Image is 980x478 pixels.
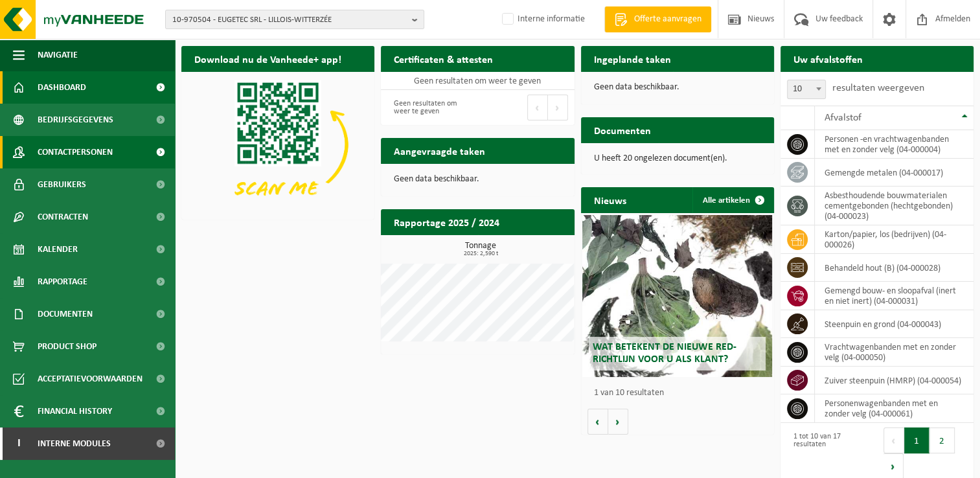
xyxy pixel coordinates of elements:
[815,130,974,159] td: personen -en vrachtwagenbanden met en zonder velg (04-000004)
[594,389,768,398] p: 1 van 10 resultaten
[815,282,974,310] td: gemengd bouw- en sloopafval (inert en niet inert) (04-000031)
[38,201,88,233] span: Contracten
[548,95,568,120] button: Next
[38,39,78,71] span: Navigatie
[631,13,705,26] span: Offerte aanvragen
[381,138,498,163] h2: Aangevraagde taken
[499,10,585,29] label: Interne informatie
[815,338,974,367] td: vrachtwagenbanden met en zonder velg (04-000050)
[815,394,974,423] td: personenwagenbanden met en zonder velg (04-000061)
[165,10,424,29] button: 10-970504 - EUGETEC SRL - LILLOIS-WITTERZÉE
[815,187,974,225] td: asbesthoudende bouwmaterialen cementgebonden (hechtgebonden) (04-000023)
[394,175,561,184] p: Geen data beschikbaar.
[387,242,574,257] h3: Tonnage
[787,80,826,99] span: 10
[38,395,112,427] span: Financial History
[825,113,861,123] span: Afvalstof
[38,363,142,395] span: Acceptatievoorwaarden
[38,266,87,298] span: Rapportage
[38,427,111,460] span: Interne modules
[581,117,664,142] h2: Documenten
[582,215,771,377] a: Wat betekent de nieuwe RED-richtlijn voor u als klant?
[594,154,761,163] p: U heeft 20 ongelezen document(en).
[381,72,574,90] td: Geen resultaten om weer te geven
[604,6,711,32] a: Offerte aanvragen
[587,409,608,435] button: Vorige
[929,427,955,453] button: 2
[608,409,628,435] button: Volgende
[478,234,573,260] a: Bekijk rapportage
[381,46,506,71] h2: Certificaten & attesten
[581,46,684,71] h2: Ingeplande taken
[581,187,639,212] h2: Nieuws
[904,427,929,453] button: 1
[387,251,574,257] span: 2025: 2,590 t
[832,83,924,93] label: resultaten weergeven
[527,95,548,120] button: Previous
[692,187,773,213] a: Alle artikelen
[815,310,974,338] td: steenpuin en grond (04-000043)
[38,168,86,201] span: Gebruikers
[592,342,736,365] span: Wat betekent de nieuwe RED-richtlijn voor u als klant?
[381,209,512,234] h2: Rapportage 2025 / 2024
[883,427,904,453] button: Previous
[815,225,974,254] td: karton/papier, los (bedrijven) (04-000026)
[38,104,113,136] span: Bedrijfsgegevens
[387,93,471,122] div: Geen resultaten om weer te geven
[181,46,354,71] h2: Download nu de Vanheede+ app!
[38,136,113,168] span: Contactpersonen
[38,71,86,104] span: Dashboard
[172,10,407,30] span: 10-970504 - EUGETEC SRL - LILLOIS-WITTERZÉE
[38,298,93,330] span: Documenten
[13,427,25,460] span: I
[38,330,97,363] span: Product Shop
[38,233,78,266] span: Kalender
[815,159,974,187] td: gemengde metalen (04-000017)
[815,367,974,394] td: zuiver steenpuin (HMRP) (04-000054)
[594,83,761,92] p: Geen data beschikbaar.
[781,46,876,71] h2: Uw afvalstoffen
[788,80,825,98] span: 10
[815,254,974,282] td: behandeld hout (B) (04-000028)
[181,72,374,217] img: Download de VHEPlus App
